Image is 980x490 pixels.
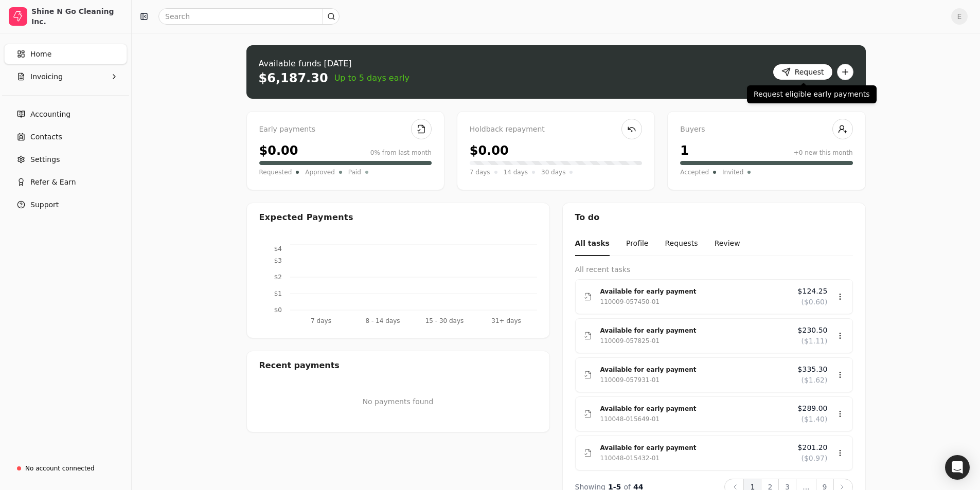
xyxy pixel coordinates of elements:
button: Refer & Earn [4,172,127,192]
tspan: 8 - 14 days [365,317,400,324]
span: $289.00 [798,403,828,414]
span: $124.25 [798,286,828,297]
span: Refer & Earn [30,177,76,188]
div: 110009-057450-01 [600,297,660,307]
button: E [951,8,968,25]
a: Home [4,44,127,64]
div: Shine N Go Cleaning Inc. [31,6,122,27]
button: Review [715,232,740,256]
div: Available for early payment [600,443,790,453]
span: $335.30 [798,364,828,375]
span: Contacts [30,132,62,142]
div: Available for early payment [600,365,790,375]
span: 30 days [541,167,565,177]
span: Accounting [30,109,70,120]
div: 110009-057825-01 [600,336,660,346]
div: 0% from last month [370,148,432,157]
div: 110048-015649-01 [600,414,660,424]
span: Invoicing [30,71,63,82]
span: ($1.11) [801,336,827,347]
a: Settings [4,149,127,170]
tspan: 7 days [311,317,331,324]
button: Requests [665,232,698,256]
span: Settings [30,154,60,165]
div: No account connected [25,464,95,473]
div: $0.00 [259,141,298,160]
tspan: $4 [274,245,281,252]
span: 7 days [470,167,490,177]
span: ($1.40) [801,414,827,425]
div: Open Intercom Messenger [945,455,970,480]
span: $230.50 [798,325,828,336]
tspan: $0 [274,306,281,314]
button: Invoicing [4,66,127,87]
div: Holdback repayment [470,124,642,135]
span: Paid [348,167,361,177]
div: Early payments [259,124,432,135]
tspan: $3 [274,257,281,264]
button: All tasks [575,232,610,256]
tspan: 31+ days [491,317,521,324]
span: Approved [305,167,335,177]
a: Accounting [4,104,127,124]
div: +0 new this month [794,148,853,157]
a: Contacts [4,126,127,147]
div: 1 [680,141,689,160]
div: 110009-057931-01 [600,375,660,385]
span: ($0.97) [801,453,827,464]
span: Up to 5 days early [334,72,409,84]
span: Support [30,199,59,210]
span: ($0.60) [801,297,827,307]
span: 14 days [504,167,528,177]
div: All recent tasks [575,264,853,275]
button: Request [773,64,833,80]
div: Buyers [680,124,852,135]
span: $201.20 [798,442,828,453]
div: Recent payments [247,351,549,380]
span: Home [30,49,51,60]
span: Invited [722,167,743,177]
div: $0.00 [470,141,509,160]
span: Requested [259,167,292,177]
tspan: $1 [274,290,281,297]
span: ($1.62) [801,375,827,386]
div: Request eligible early payments [747,85,877,103]
div: Available funds [DATE] [259,58,410,70]
p: No payments found [259,396,537,407]
div: To do [563,203,865,232]
div: Available for early payment [600,404,790,414]
button: Support [4,194,127,215]
tspan: 15 - 30 days [425,317,464,324]
div: 110048-015432-01 [600,453,660,463]
div: Available for early payment [600,325,790,336]
tspan: $2 [274,274,281,281]
span: Accepted [680,167,709,177]
div: Available for early payment [600,286,790,297]
button: Profile [626,232,649,256]
div: $6,187.30 [259,70,328,86]
a: No account connected [4,459,127,478]
input: Search [158,8,340,25]
div: Expected Payments [259,211,353,224]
